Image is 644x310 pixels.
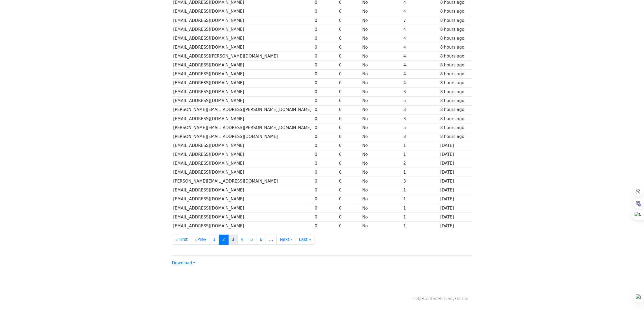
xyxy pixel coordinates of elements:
[402,70,439,79] td: 4
[237,235,247,245] a: 4
[402,34,439,43] td: 4
[313,96,338,105] td: 0
[361,34,402,43] td: No
[313,123,338,132] td: 0
[361,70,402,79] td: No
[439,7,472,16] td: 8 hours ago
[617,284,644,310] div: 聊天小组件
[313,213,338,221] td: 0
[338,96,361,105] td: 0
[313,16,338,25] td: 0
[172,114,313,123] td: [EMAIL_ADDRESS][DOMAIN_NAME]
[338,186,361,195] td: 0
[439,150,472,159] td: [DATE]
[361,87,402,96] td: No
[172,221,313,230] td: [EMAIL_ADDRESS][DOMAIN_NAME]
[338,16,361,25] td: 0
[313,114,338,123] td: 0
[361,204,402,213] td: No
[439,195,472,204] td: [DATE]
[338,79,361,87] td: 0
[402,159,439,168] td: 2
[172,168,313,177] td: [EMAIL_ADDRESS][DOMAIN_NAME]
[439,70,472,79] td: 8 hours ago
[338,168,361,177] td: 0
[172,204,313,213] td: [EMAIL_ADDRESS][DOMAIN_NAME]
[338,70,361,79] td: 0
[313,61,338,70] td: 0
[338,204,361,213] td: 0
[313,168,338,177] td: 0
[172,105,313,114] td: [PERSON_NAME][EMAIL_ADDRESS][PERSON_NAME][DOMAIN_NAME]
[361,150,402,159] td: No
[338,34,361,43] td: 0
[172,61,313,70] td: [EMAIL_ADDRESS][DOMAIN_NAME]
[439,96,472,105] td: 8 hours ago
[338,123,361,132] td: 0
[313,186,338,195] td: 0
[439,186,472,195] td: [DATE]
[402,177,439,186] td: 3
[402,7,439,16] td: 4
[313,132,338,141] td: 0
[256,235,266,245] a: 6
[313,221,338,230] td: 0
[313,70,338,79] td: 0
[439,87,472,96] td: 8 hours ago
[313,7,338,16] td: 0
[172,177,313,186] td: [PERSON_NAME][EMAIL_ADDRESS][DOMAIN_NAME]
[172,43,313,52] td: [EMAIL_ADDRESS][DOMAIN_NAME]
[402,52,439,61] td: 4
[338,87,361,96] td: 0
[402,150,439,159] td: 1
[172,261,195,265] a: Download
[439,114,472,123] td: 8 hours ago
[338,221,361,230] td: 0
[402,195,439,204] td: 1
[168,288,476,310] div: · · ·
[439,34,472,43] td: 8 hours ago
[402,79,439,87] td: 4
[361,61,402,70] td: No
[338,141,361,150] td: 0
[172,16,313,25] td: [EMAIL_ADDRESS][DOMAIN_NAME]
[296,235,315,245] a: Last »
[361,141,402,150] td: No
[338,25,361,34] td: 0
[402,132,439,141] td: 3
[313,25,338,34] td: 0
[172,87,313,96] td: [EMAIL_ADDRESS][DOMAIN_NAME]
[172,34,313,43] td: [EMAIL_ADDRESS][DOMAIN_NAME]
[439,204,472,213] td: [DATE]
[402,186,439,195] td: 1
[439,159,472,168] td: [DATE]
[439,52,472,61] td: 8 hours ago
[423,296,439,301] a: Contact
[172,132,313,141] td: [PERSON_NAME][EMAIL_ADDRESS][DOMAIN_NAME]
[439,132,472,141] td: 8 hours ago
[361,168,402,177] td: No
[338,159,361,168] td: 0
[172,235,191,245] a: « First
[338,177,361,186] td: 0
[439,123,472,132] td: 8 hours ago
[439,177,472,186] td: [DATE]
[313,159,338,168] td: 0
[172,52,313,61] td: [EMAIL_ADDRESS][PERSON_NAME][DOMAIN_NAME]
[313,52,338,61] td: 0
[402,16,439,25] td: 7
[313,204,338,213] td: 0
[361,105,402,114] td: No
[361,114,402,123] td: No
[172,25,313,34] td: [EMAIL_ADDRESS][DOMAIN_NAME]
[338,61,361,70] td: 0
[361,221,402,230] td: No
[402,204,439,213] td: 1
[172,79,313,87] td: [EMAIL_ADDRESS][DOMAIN_NAME]
[439,25,472,34] td: 8 hours ago
[338,7,361,16] td: 0
[439,105,472,114] td: 8 hours ago
[338,132,361,141] td: 0
[402,96,439,105] td: 5
[172,123,313,132] td: [PERSON_NAME][EMAIL_ADDRESS][PERSON_NAME][DOMAIN_NAME]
